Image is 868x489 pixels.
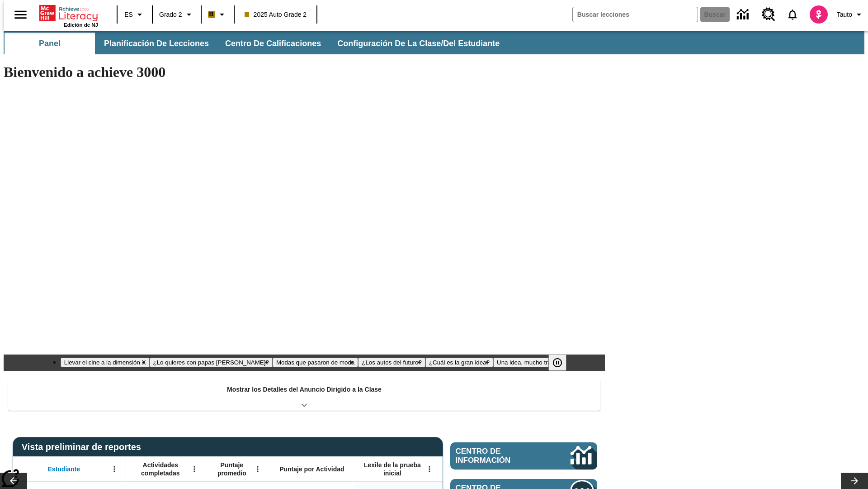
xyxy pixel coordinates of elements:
[218,33,328,54] button: Centro de calificaciones
[4,64,605,81] h1: Bienvenido a achieve 3000
[450,442,597,470] a: Centro de información
[273,358,358,367] button: Diapositiva 3 Modas que pasaron de moda
[330,33,507,54] button: Configuración de la clase/del estudiante
[837,10,852,19] span: Tauto
[4,33,508,54] div: Subbarra de navegación
[493,358,566,367] button: Diapositiva 6 Una idea, mucho trabajo
[8,379,600,411] div: Mostrar los Detalles del Anuncio Dirigido a la Clase
[64,22,98,28] span: Edición de NJ
[245,10,307,19] span: 2025 Auto Grade 2
[731,2,756,27] a: Centro de información
[209,9,214,20] span: B
[124,10,133,19] span: ES
[804,3,833,26] button: Escoja un nuevo avatar
[756,2,781,27] a: Centro de recursos, Se abrirá en una pestaña nueva.
[548,355,566,371] button: Pausar
[279,465,344,473] span: Puntaje por Actividad
[358,358,425,367] button: Diapositiva 4 ¿Los autos del futuro?
[251,462,264,476] button: Abrir menú
[5,33,95,54] button: Panel
[39,4,98,22] a: Portada
[833,6,868,23] button: Perfil/Configuración
[4,31,864,54] div: Subbarra de navegación
[61,358,150,367] button: Diapositiva 1 Llevar el cine a la dimensión X
[573,7,698,22] input: Buscar campo
[425,358,493,367] button: Diapositiva 5 ¿Cuál es la gran idea?
[120,6,149,23] button: Lenguaje: ES, Selecciona un idioma
[810,5,828,24] img: avatar image
[150,358,273,367] button: Diapositiva 2 ¿Lo quieres con papas fritas?
[548,355,576,371] div: Pausar
[841,473,868,489] button: Carrusel de lecciones, seguir
[39,3,98,28] div: Portada
[227,385,382,394] p: Mostrar los Detalles del Anuncio Dirigido a la Clase
[108,462,121,476] button: Abrir menú
[456,447,540,465] span: Centro de información
[156,6,198,23] button: Grado: Grado 2, Elige un grado
[359,461,425,477] span: Lexile de la prueba inicial
[188,462,201,476] button: Abrir menú
[131,461,190,477] span: Actividades completadas
[48,465,80,473] span: Estudiante
[22,442,146,452] span: Vista preliminar de reportes
[7,1,34,28] button: Abrir el menú lateral
[159,10,182,19] span: Grado 2
[781,3,804,26] a: Notificaciones
[423,462,436,476] button: Abrir menú
[210,461,254,477] span: Puntaje promedio
[204,6,231,23] button: Boost El color de la clase es anaranjado claro. Cambiar el color de la clase.
[97,33,216,54] button: Planificación de lecciones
